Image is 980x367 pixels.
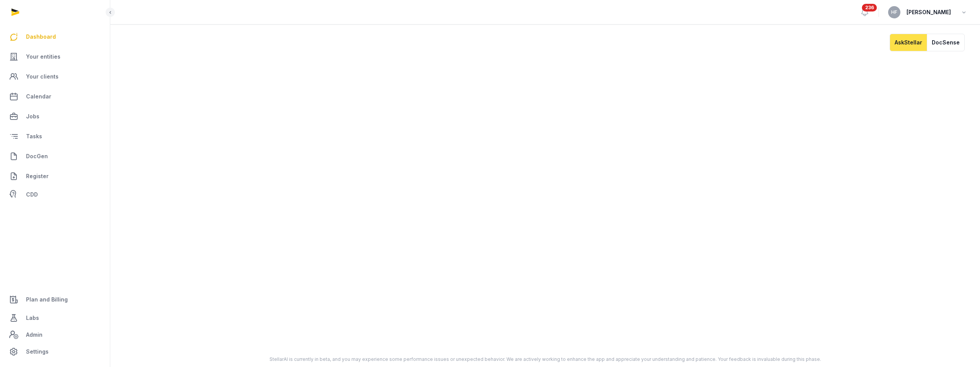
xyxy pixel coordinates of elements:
[888,6,900,18] button: HF
[6,327,104,342] a: Admin
[890,34,927,51] button: AskStellar
[26,330,42,339] span: Admin
[6,48,104,66] a: Your entities
[6,342,104,361] a: Settings
[862,4,877,11] span: 236
[6,107,104,126] a: Jobs
[6,167,104,185] a: Register
[906,8,951,17] span: [PERSON_NAME]
[6,127,104,146] a: Tasks
[6,28,104,46] a: Dashboard
[197,356,893,362] div: StellarAI is currently in beta, and you may experience some performance issues or unexpected beha...
[927,34,965,51] button: DocSense
[6,187,104,202] a: CDD
[26,152,48,161] span: DocGen
[26,132,42,141] span: Tasks
[891,10,897,15] span: HF
[26,32,56,41] span: Dashboard
[6,309,104,327] a: Labs
[26,172,49,181] span: Register
[6,290,104,309] a: Plan and Billing
[26,190,38,199] span: CDD
[26,313,39,323] span: Labs
[6,67,104,86] a: Your clients
[26,295,68,304] span: Plan and Billing
[6,87,104,106] a: Calendar
[26,92,51,101] span: Calendar
[6,147,104,165] a: DocGen
[26,52,60,61] span: Your entities
[26,112,39,121] span: Jobs
[26,347,49,356] span: Settings
[26,72,59,81] span: Your clients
